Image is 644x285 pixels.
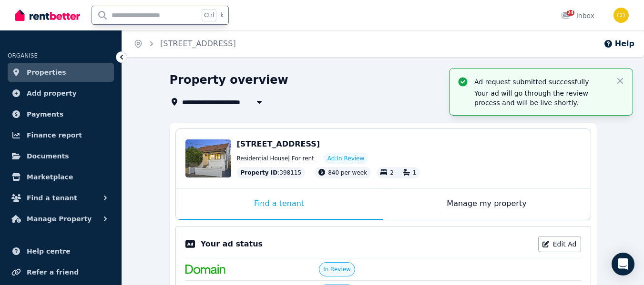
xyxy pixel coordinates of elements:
button: Help [603,38,634,49]
span: 24 [567,10,574,16]
button: Manage Property [8,209,114,228]
span: Manage Property [27,213,92,225]
span: Help centre [27,246,71,257]
span: Marketplace [27,171,73,183]
nav: Breadcrumb [122,30,247,57]
span: Residential House | For rent [237,155,314,162]
a: Finance report [8,126,114,145]
div: Open Intercom Messenger [612,253,634,275]
a: Help centre [8,242,114,261]
h1: Property overview [170,72,288,88]
a: Payments [8,105,114,124]
p: Ad request submitted successfully [474,77,608,87]
div: Inbox [561,11,594,20]
span: [STREET_ADDRESS] [237,139,320,148]
span: ORGANISE [8,52,38,59]
img: RentBetter [15,8,80,22]
span: Properties [27,67,66,78]
a: Edit Ad [538,236,581,252]
span: 840 per week [328,169,367,176]
span: Find a tenant [27,192,77,204]
span: Payments [27,108,63,120]
div: Manage my property [383,188,591,220]
div: : 398115 [237,167,306,178]
div: Find a tenant [176,188,383,220]
span: k [220,11,224,19]
span: 2 [390,169,394,176]
span: Documents [27,150,69,162]
img: Domain.com.au [185,265,225,274]
span: Ad: In Review [327,155,364,162]
span: In Review [323,265,351,273]
span: Refer a friend [27,266,79,278]
a: Properties [8,63,114,82]
a: Refer a friend [8,263,114,282]
a: Add property [8,84,114,103]
p: Your ad will go through the review process and will be live shortly. [474,88,608,108]
button: Find a tenant [8,188,114,207]
span: Ctrl [202,9,216,21]
img: Chris Dimitropoulos [613,8,629,23]
p: Your ad status [201,238,263,250]
span: 1 [413,169,417,176]
a: Documents [8,147,114,166]
a: Marketplace [8,167,114,187]
span: Finance report [27,129,82,141]
span: Property ID [241,169,278,177]
span: Add property [27,88,77,99]
a: [STREET_ADDRESS] [160,39,236,48]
